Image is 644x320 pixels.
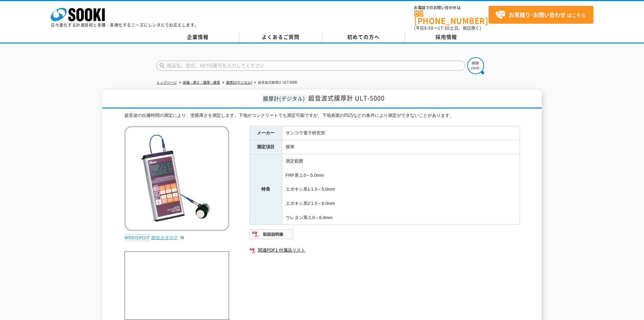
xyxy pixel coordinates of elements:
[249,140,282,154] th: 測定項目
[424,25,434,31] span: 8:50
[51,23,199,27] p: 日々進化する計測技術と多種・多様化するニーズにレンタルでお応えします。
[414,10,488,24] a: [PHONE_NUMBER]
[124,112,520,119] div: 超音波の伝播時間の測定により、塗膜厚さを測定します。下地がコンクリートでも測定可能ですが、下地表面の凹凸などの条件により測定ができないことがあります。
[414,6,488,10] span: お電話でのお問い合わせは
[282,140,520,154] td: 膜厚
[151,235,185,240] a: 総合カタログ
[253,79,297,86] li: 超音波式膜厚計 ULT-5000
[282,154,520,225] td: 測定範囲 FRP系:1.0～5.0mm エポキシ系1:1.0～5.0mm エポキシ系2:1.5～6.0mm ウレタン系:1.0～6.0mm
[124,234,150,241] img: webカタログ
[467,57,484,74] img: btn_search.png
[308,93,385,103] span: 超音波式膜厚計 ULT-5000
[322,32,405,42] a: 初めての方へ
[249,229,294,240] img: 取扱説明書
[157,32,239,42] a: 企業情報
[249,154,282,225] th: 特長
[509,10,566,19] strong: お見積り･お問い合わせ
[488,6,593,24] a: お見積り･お問い合わせはこちら
[282,126,520,140] td: サンコウ電子研究所
[249,246,520,255] a: 関連PDF1 付属品リスト
[405,32,488,42] a: 採用情報
[183,81,220,84] a: 探傷・厚さ・膜厚・硬度
[347,33,380,41] span: 初めての方へ
[249,234,294,239] a: 取扱説明書
[124,126,229,231] img: 超音波式膜厚計 ULT-5000
[157,61,465,71] input: 商品名、型式、NETIS番号を入力してください
[249,126,282,140] th: メーカー
[261,94,307,102] span: 膜厚計(デジタル)
[239,32,322,42] a: よくあるご質問
[414,25,481,31] span: (平日 ～ 土日、祝日除く)
[495,10,586,20] span: はこちら
[157,81,177,84] a: トップページ
[438,25,450,31] span: 17:30
[226,81,252,84] a: 膜厚計(デジタル)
